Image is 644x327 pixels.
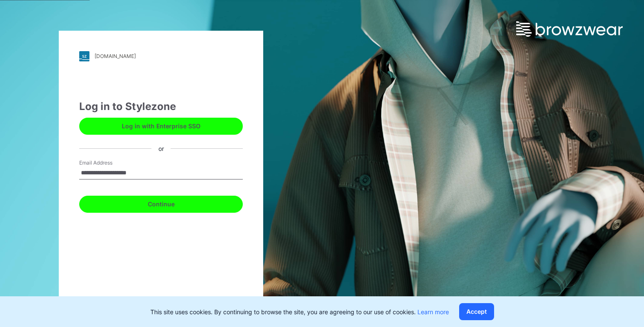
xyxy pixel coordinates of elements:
[79,196,243,213] button: Continue
[417,308,449,315] a: Learn more
[79,159,139,167] label: Email Address
[79,99,243,114] div: Log in to Stylezone
[150,307,449,316] p: This site uses cookies. By continuing to browse the site, you are agreeing to our use of cookies.
[79,118,243,135] button: Log in with Enterprise SSO
[95,53,136,59] div: [DOMAIN_NAME]
[516,21,623,37] img: browzwear-logo.e42bd6dac1945053ebaf764b6aa21510.svg
[459,303,494,320] button: Accept
[152,144,171,153] div: or
[79,51,243,61] a: [DOMAIN_NAME]
[79,51,89,61] img: stylezone-logo.562084cfcfab977791bfbf7441f1a819.svg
